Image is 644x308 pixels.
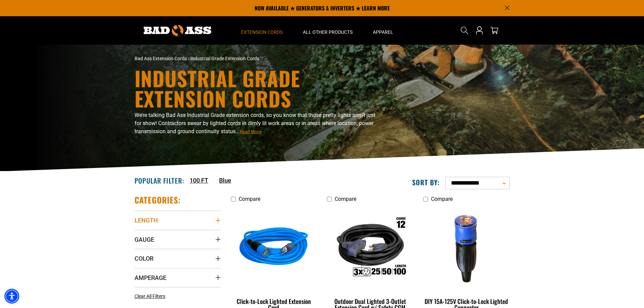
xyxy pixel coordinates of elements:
span: Clear All Filters [135,293,165,299]
nav: breadcrumbs [135,55,381,62]
summary: Gauge [135,230,221,249]
span: Compare [335,196,356,202]
h1: Industrial Grade Extension Cords [135,68,381,109]
img: blue [231,209,316,287]
a: Clear All Filters [135,293,168,300]
summary: Extension Cords [231,16,293,45]
span: Gauge [135,236,154,243]
p: We’re talking Bad Ass Industrial Grade extension cords, so you know that those pretty lights aren... [135,111,381,136]
a: Blue [219,176,231,185]
span: Industrial Grade Extension Cords [190,56,259,61]
label: Sort by: [412,178,440,187]
summary: Color [135,249,221,268]
span: Compare [239,196,260,202]
span: › [188,56,189,61]
span: Color [135,255,153,262]
span: Length [135,216,158,224]
span: Read More [240,129,262,134]
summary: Amperage [135,268,221,287]
img: Outdoor Dual Lighted 3-Outlet Extension Cord w/ Safety CGM [328,209,413,287]
a: Bad Ass Extension Cords [135,56,187,61]
h2: Popular Filter: [135,176,184,185]
span: Extension Cords [241,29,283,35]
span: Amperage [135,274,166,282]
summary: All Other Products [293,16,363,45]
span: All Other Products [303,29,353,35]
summary: Search [459,25,470,36]
span: Compare [431,196,453,202]
span: Apparel [373,29,393,35]
summary: Apparel [363,16,403,45]
summary: Length [135,211,221,230]
img: DIY 15A-125V Click-to-Lock Lighted Connector [424,209,509,287]
h2: Categories: [135,195,181,205]
a: 100 FT [190,176,208,185]
img: Bad Ass Extension Cords [144,25,211,36]
div: Accessibility Menu [4,289,19,304]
